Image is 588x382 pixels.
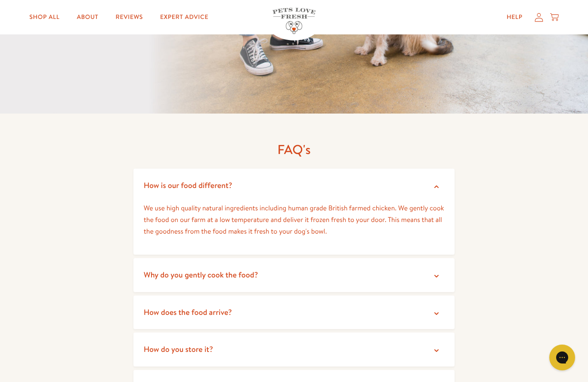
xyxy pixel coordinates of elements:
a: Shop All [22,9,66,26]
span: How is our food different? [144,180,232,191]
a: Expert Advice [153,9,215,26]
p: We use high quality natural ingredients including human grade British farmed chicken. We gently c... [144,203,445,238]
span: How does the food arrive? [144,307,232,317]
summary: How does the food arrive? [133,296,455,330]
a: Help [500,9,529,26]
span: Why do you gently cook the food? [144,269,258,280]
a: Reviews [109,9,150,26]
iframe: Gorgias live chat messenger [545,342,579,373]
a: About [70,9,105,26]
summary: Why do you gently cook the food? [133,258,455,292]
img: Pets Love Fresh [272,8,316,34]
span: How do you store it? [144,344,213,354]
summary: How is our food different? [133,169,455,203]
summary: How do you store it? [133,333,455,367]
h2: FAQ's [156,141,432,158]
